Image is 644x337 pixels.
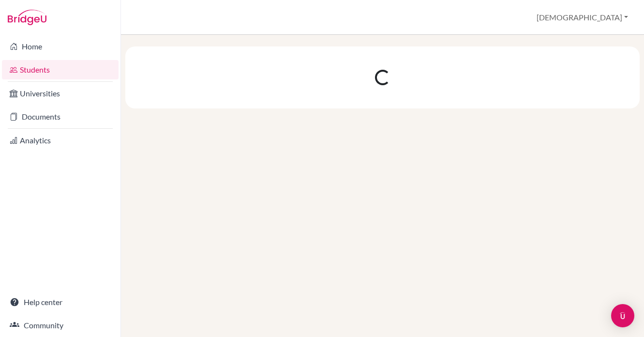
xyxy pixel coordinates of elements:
[2,84,119,103] a: Universities
[2,37,119,56] a: Home
[2,107,119,126] a: Documents
[611,304,634,327] div: Open Intercom Messenger
[8,10,46,25] img: Bridge-U
[2,131,119,150] a: Analytics
[2,60,119,79] a: Students
[532,8,632,27] button: [DEMOGRAPHIC_DATA]
[2,316,119,335] a: Community
[2,292,119,312] a: Help center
